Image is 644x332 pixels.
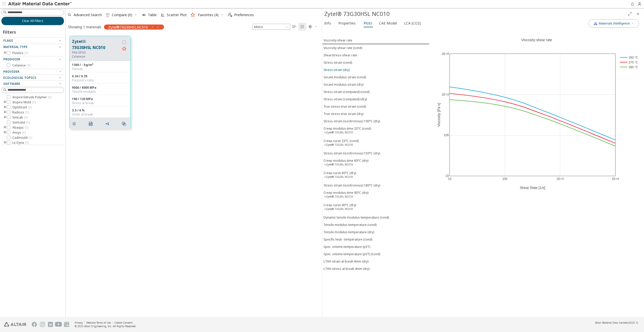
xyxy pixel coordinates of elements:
[322,243,430,250] button: Spec. volume-temperature (pVT)
[12,95,51,99] span: Inspire Extrude Polymer
[1,69,64,75] button: Provider
[322,103,430,110] button: True stress-true strain (cond)
[72,97,128,101] div: 190 / 120 MPa
[25,125,28,130] span: ( 1 )
[594,21,598,26] img: AI Copilot
[300,25,304,29] i: 
[32,100,36,104] span: ( 1 )
[108,25,148,29] span: Zytel®73G30HSLNC010
[87,119,97,129] button: PDF Download
[322,221,430,228] button: Tensile modulus-temperature (cond)
[68,25,101,29] div: Showing 1 materials
[252,24,290,30] span: Metric
[404,19,421,27] span: LCA (CO2)
[3,100,7,104] i: toogle group
[3,115,7,120] i: toogle group
[324,175,353,179] sup: ->Zytel® 73G30L NC010
[324,171,356,180] div: Creep curve 60°C (dry)
[75,321,83,324] a: Privacy
[626,10,634,18] button: Full Screen
[86,321,111,324] a: Website Terms of Use
[324,38,352,42] div: Viscosity-shear rate
[322,96,430,103] button: Stress-strain (computed) (dry)
[324,90,369,94] div: Stress-strain (computed) (cond)
[324,158,368,168] div: Creep modulus-time 60°C (dry)
[324,163,353,166] sup: ->Zytel® 73G30L NC010
[72,67,128,71] div: Density
[322,157,430,169] button: Creep modulus-time 60°C (dry)->Zytel® 73G30L NC010
[12,141,29,145] span: Ls-Dyna
[595,321,638,324] div: (v2025.1)
[324,131,353,134] sup: ->Zytel® 73G30L NC010
[290,23,298,31] button: Table View
[3,38,13,43] span: Flags
[324,19,331,27] span: Info
[3,126,7,130] i: toogle group
[3,69,19,74] span: Provider
[324,82,363,87] div: Secant modulus-strain (dry)
[48,95,51,99] span: ( 1 )
[167,13,187,17] span: Scatter Plot
[148,13,157,17] span: Table
[322,66,430,74] button: Stress-strain (dry)
[4,322,26,327] img: Altair Engineering
[72,38,120,51] button: Zytel® 73G30HSL NC010
[3,105,7,109] i: toogle group
[595,321,627,324] span: Altair Material Data Center
[338,19,356,27] span: Properties
[599,21,630,26] span: Materials Intelligence
[26,120,30,125] span: ( 1 )
[12,121,30,125] span: SimSolid
[298,23,306,31] button: Tile View
[322,214,430,221] button: Dynamic tensile modulus-temperature (cond)
[1,25,18,37] div: Filters
[324,104,366,109] div: True stress-true strain (cond)
[322,236,430,243] button: Specific heat - temperature (cond)
[324,230,374,234] div: Tensile modulus-temperature (dry)
[324,68,350,72] div: Stress-strain (dry)
[252,24,290,30] div: Unit System
[324,10,626,18] div: Zytel® 73G30HSL NC010
[322,81,430,88] button: Secant modulus-strain (dry)
[379,19,397,27] span: CAE Model
[103,119,114,129] button: Share
[122,122,126,126] i: 
[308,25,312,29] i: 
[322,250,430,258] button: Spec. volume-temperature (pVT) (cond)
[1,56,64,62] button: Producer
[114,321,133,324] a: Cookie Consent
[322,182,430,189] button: Stress-strain (isochronous) 180°C (dry)
[72,78,128,82] div: Poisson's ratio
[322,169,430,182] button: Creep curve 60°C (dry)->Zytel® 73G30L NC010
[25,140,29,145] span: ( 1 )
[322,137,430,150] button: Creep curve 23°C (cond)->Zytel® 73G30L NC010
[324,259,368,264] div: LTHA-strain at break 4mm (dry)
[198,13,219,17] span: Favorites (4)
[322,88,430,96] button: Stress-strain (computed) (cond)
[1,38,64,44] button: Flags
[12,100,36,104] span: Inspire Mold
[12,105,32,109] span: OptiStruct
[66,32,322,317] div: grid
[324,60,352,65] div: Stress-strain (cond)
[12,63,30,67] span: Celanese
[12,126,28,130] span: Abaqus
[324,252,380,256] div: Spec. volume-temperature (pVT) (cond)
[324,139,359,148] div: Creep curve 23°C (cond)
[3,131,7,135] i: toogle group
[120,45,128,53] button: Favorite
[324,119,380,123] div: Stress-strain (isochronous) 100°C (dry)
[322,44,430,52] button: Viscosity-shear rate (cond)
[106,13,110,17] i: 
[324,97,367,101] div: Stress-strain (computed) (dry)
[324,143,353,147] sup: ->Zytel® 73G30L NC010
[72,51,120,55] div: PA6-GF30
[3,45,28,49] span: Material Type
[324,195,353,198] sup: ->Zytel® 73G30L NC010
[120,119,130,129] button: Similar search
[324,75,366,79] div: Secant modulus-strain (cond)
[324,46,362,50] div: Viscosity-shear rate (cond)
[588,19,639,28] button: AI CopilotMaterials Intelligence
[322,110,430,117] button: True stress-true strain (dry)
[89,122,93,126] i: 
